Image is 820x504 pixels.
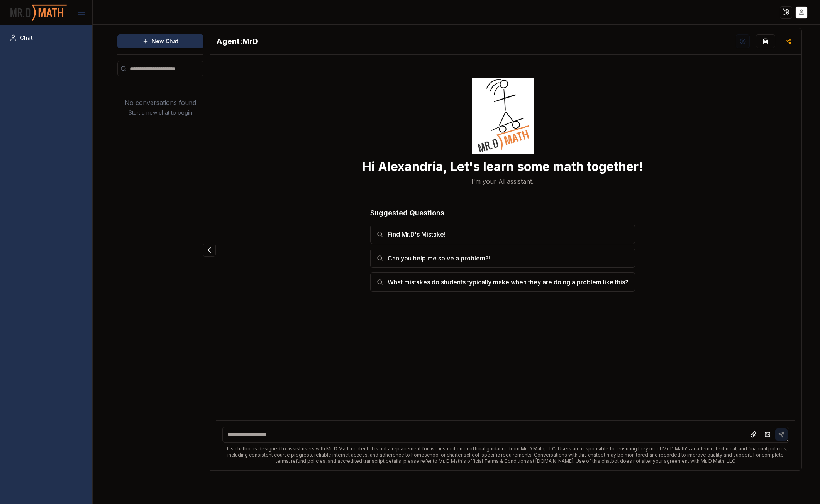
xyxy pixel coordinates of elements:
[203,244,216,257] button: Collapse panel
[6,31,86,45] a: Chat
[756,34,775,48] button: Fill Questions
[796,7,807,18] img: placeholder-user.jpg
[370,225,635,244] button: Find Mr.D's Mistake!
[216,36,258,47] h2: MrD
[472,78,534,153] img: Welcome Owl
[370,272,635,292] button: What mistakes do students typically make when they are doing a problem like this?
[370,249,635,268] button: Can you help me solve a problem?!
[362,160,643,174] h3: Hi Alexandria, Let's learn some math together!
[471,177,534,186] p: I'm your AI assistant.
[129,109,192,117] p: Start a new chat to begin
[370,208,635,218] h3: Suggested Questions
[222,446,789,464] div: This chatbot is designed to assist users with Mr. D Math content. It is not a replacement for liv...
[117,34,203,48] button: New Chat
[10,2,68,23] img: PromptOwl
[736,34,750,48] button: Help Videos
[20,34,33,42] span: Chat
[125,98,196,107] p: No conversations found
